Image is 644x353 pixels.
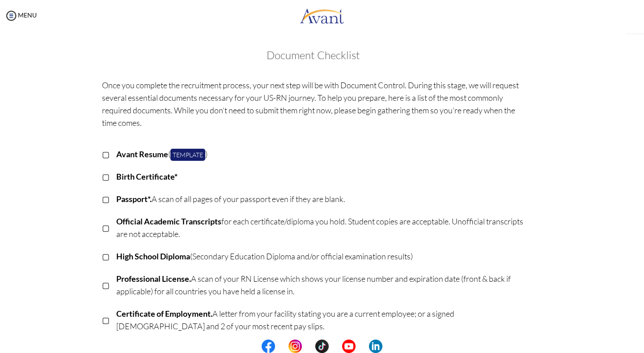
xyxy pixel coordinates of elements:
[356,340,369,353] img: blank.png
[4,11,37,19] a: MENU
[262,340,275,353] img: fb.png
[300,2,344,29] img: logo.png
[116,149,168,159] b: Avant Resume
[116,193,525,205] p: A scan of all pages of your passport even if they are blank.
[369,340,382,353] img: li.png
[302,340,315,353] img: blank.png
[102,170,110,183] p: ▢
[288,340,302,353] img: in.png
[116,194,152,204] b: Passport*.
[102,221,110,234] p: ▢
[102,148,110,160] p: ▢
[4,9,18,22] img: icon-menu.png
[116,272,525,297] p: A scan of your RN License which shows your license number and expiration date (front & back if ap...
[329,340,342,353] img: blank.png
[116,250,525,263] p: (Secondary Education Diploma and/or official examination results)
[116,307,525,332] p: A letter from your facility stating you are a current employee; or a signed [DEMOGRAPHIC_DATA] an...
[275,340,288,353] img: blank.png
[170,149,205,161] a: Template
[116,215,525,240] p: for each certificate/diploma you hold. Student copies are acceptable. Unofficial transcripts are ...
[102,314,110,326] p: ▢
[116,309,212,319] b: Certificate of Employment.
[116,251,190,261] b: High School Diploma
[102,250,110,263] p: ▢
[102,79,525,129] p: Once you complete the recruitment process, your next step will be with Document Control. During t...
[116,172,178,181] b: Birth Certificate*
[102,193,110,205] p: ▢
[116,148,525,160] p: ( )
[315,340,329,353] img: tt.png
[116,216,221,226] b: Official Academic Transcripts
[116,274,191,284] b: Professional License.
[102,279,110,291] p: ▢
[342,340,356,353] img: yt.png
[9,49,617,61] h3: Document Checklist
